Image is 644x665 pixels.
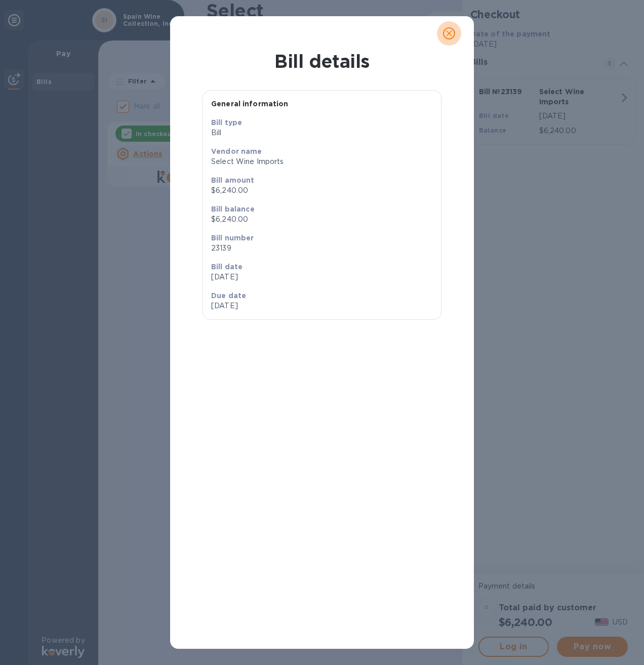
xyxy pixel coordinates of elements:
p: $6,240.00 [211,185,433,196]
p: 23139 [211,243,433,254]
button: close [437,21,461,46]
b: Bill type [211,118,242,127]
b: Due date [211,292,246,300]
b: Bill number [211,234,254,242]
b: General information [211,100,289,108]
p: Bill [211,128,433,138]
b: Bill date [211,263,243,271]
b: Vendor name [211,147,262,155]
p: Select Wine Imports [211,156,433,167]
p: [DATE] [211,301,318,311]
b: Bill balance [211,205,255,213]
h1: Bill details [178,51,466,72]
b: Bill amount [211,176,255,184]
p: $6,240.00 [211,214,433,225]
p: [DATE] [211,272,433,282]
